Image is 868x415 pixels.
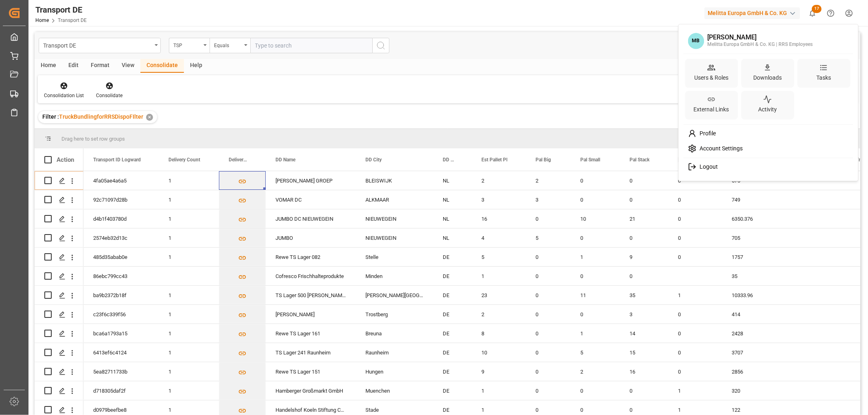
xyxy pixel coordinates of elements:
div: Users & Roles [693,72,730,83]
span: MB [688,33,704,49]
span: Account Settings [696,145,743,152]
div: Activity [756,104,778,115]
span: Logout [696,163,718,171]
div: Melitta Europa GmbH & Co. KG | RRS Employees [707,41,813,48]
div: [PERSON_NAME] [707,34,813,41]
span: Profile [696,130,716,137]
div: Tasks [815,72,833,83]
div: Downloads [752,72,783,83]
div: External Links [692,104,731,115]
